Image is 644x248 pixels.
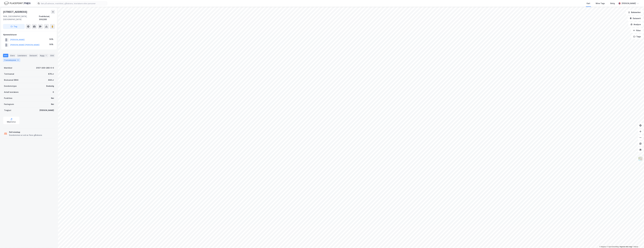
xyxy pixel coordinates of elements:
button: Tag [3,24,25,29]
button: Analyse [628,22,643,27]
a: OpenStreetMap [607,246,619,248]
div: 3107-300-285-0-0 [36,66,54,69]
div: Eiendomstype [4,85,17,88]
div: Tinglyst [4,109,11,112]
div: 444 ㎡ [48,79,54,82]
div: Miljøstatus [7,121,16,123]
img: logo.f888ab2527a4732fd821a326f86c7f29.svg [4,1,31,6]
div: Bygg [39,54,48,57]
div: Transaksjoner [3,58,20,62]
div: [PERSON_NAME] [39,109,54,112]
a: Improve this map [620,246,632,248]
div: Datasett [29,54,38,57]
div: Leietakere [17,54,28,57]
div: Hjemmelshaver [3,33,55,36]
div: 6 [17,59,19,61]
div: Antall leietakere [4,91,19,94]
div: 50% [49,43,53,46]
div: 50% [49,38,53,41]
div: ESG [49,54,55,57]
div: Nei [51,103,54,106]
div: Matrikkel [4,66,12,69]
div: [STREET_ADDRESS] [3,10,28,14]
div: 878 ㎡ [48,72,54,75]
div: Punktleie [4,97,12,100]
div: Eiere [9,54,16,57]
div: Kart [587,2,590,5]
div: Fredrikstad, 300/285 [39,15,55,21]
button: Bokmerker [626,10,643,15]
div: Info [3,54,8,57]
div: [PERSON_NAME] [622,2,636,5]
button: Datasett [628,16,643,21]
img: Z [638,156,643,161]
a: Mapbox [599,246,606,248]
iframe: Chat Widget [631,236,644,248]
div: Nei [51,97,54,100]
button: Tags [631,34,643,39]
div: 1 [45,54,47,57]
div: 0 [53,91,54,94]
div: Mine Tags [596,2,605,5]
button: Filter [631,28,643,33]
div: Enebolig [46,85,54,88]
div: Bruksareal (BRA) [4,79,19,82]
div: 1606, [GEOGRAPHIC_DATA], [GEOGRAPHIC_DATA] [3,15,39,21]
div: Festegrunn [4,103,14,106]
div: Kontrollprogram for chat [631,236,644,248]
div: Bolig [610,2,615,5]
input: Søk på adresse, matrikkel, gårdeiere, leietakere eller personer [40,2,107,5]
div: Eiendommen er eid av flere gårdeiere [9,134,42,137]
div: Tomteareal [4,72,14,75]
div: Delt eieskap [9,131,42,134]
